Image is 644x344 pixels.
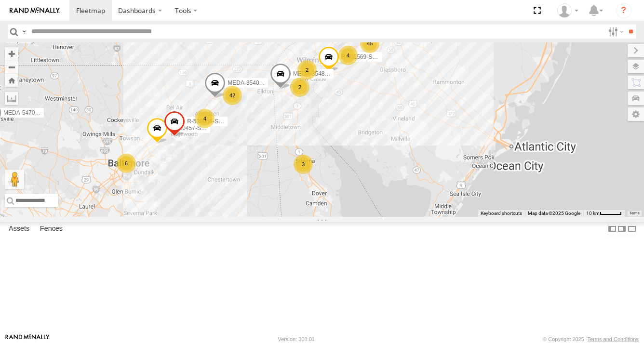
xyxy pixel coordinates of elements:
button: Map Scale: 10 km per 42 pixels [583,210,625,217]
div: © Copyright 2025 - [543,336,639,342]
label: Assets [4,222,34,236]
span: R-402569-Swing [341,53,384,60]
span: 10 km [586,211,600,216]
button: Zoom in [5,47,18,60]
button: Zoom Home [5,74,18,87]
img: rand-logo.svg [10,7,60,14]
button: Drag Pegman onto the map to open Street View [5,170,24,189]
label: Measure [5,92,18,105]
label: Dock Summary Table to the Right [617,222,627,236]
button: Keyboard shortcuts [481,210,522,217]
span: MEDA-354019-Roll [228,79,277,86]
label: Dock Summary Table to the Left [607,222,617,236]
span: MEDA-547021-Roll [3,109,53,116]
div: Version: 308.01 [278,336,315,342]
a: Visit our Website [5,334,50,344]
div: 2 [297,60,317,79]
span: MEDA-354808-Roll [293,71,343,78]
label: Search Query [20,25,28,39]
a: Terms and Conditions [588,336,639,342]
div: 42 [223,86,242,105]
div: Tim Albro [554,3,582,18]
a: Terms (opens in new tab) [630,212,640,215]
label: Hide Summary Table [627,222,637,236]
span: R-330457-Swing [170,125,213,132]
div: 4 [195,109,215,128]
label: Fences [35,222,67,236]
div: 6 [117,154,136,173]
span: Map data ©2025 Google [528,211,580,216]
div: 2 [290,78,309,97]
label: Search Filter Options [604,25,625,39]
span: R-539956-Swing [187,118,230,125]
div: 3 [294,155,313,174]
i: ? [616,3,631,18]
button: Zoom out [5,60,18,74]
label: Map Settings [628,107,644,121]
div: 4 [338,46,358,65]
div: 45 [360,34,379,53]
